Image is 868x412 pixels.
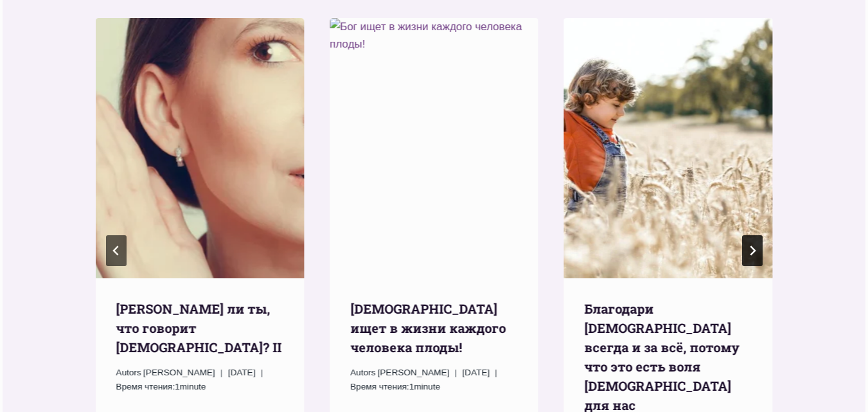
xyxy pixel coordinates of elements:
[116,382,175,391] span: Время чтения:
[742,235,763,266] button: Следующий
[228,366,256,380] time: [DATE]
[462,366,490,380] time: [DATE]
[106,235,127,266] button: Предыдущий
[414,382,440,391] span: minute
[180,382,206,391] span: minute
[116,380,206,394] span: 1
[96,18,305,279] img: Слышишь ли ты, что говорит Бог? II
[330,18,538,279] img: Бог ищет в жизни каждого человека плоды!
[350,300,506,355] a: [DEMOGRAPHIC_DATA] ищет в жизни каждого человека плоды!
[350,380,440,394] span: 1
[143,368,215,377] span: [PERSON_NAME]
[350,366,375,380] span: Autors
[564,18,773,279] img: Благодари Бога всегда и за всё, потому что это есть воля Божья для нас
[116,300,282,355] a: [PERSON_NAME] ли ты, что говорит [DEMOGRAPHIC_DATA]? II
[116,366,141,380] span: Autors
[378,368,450,377] span: [PERSON_NAME]
[350,382,409,391] span: Время чтения:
